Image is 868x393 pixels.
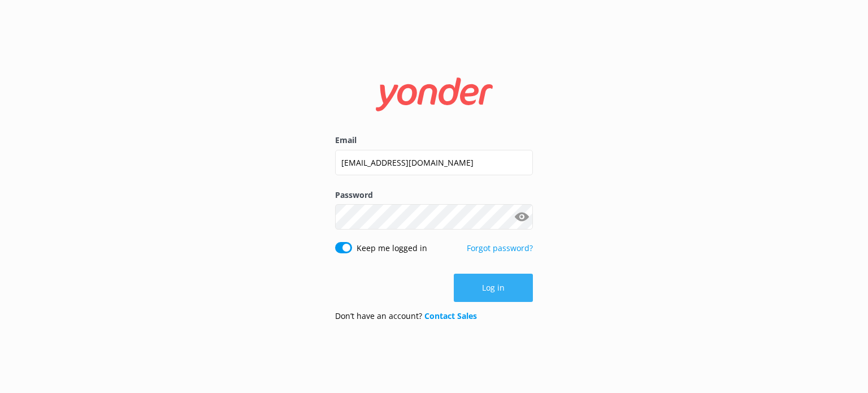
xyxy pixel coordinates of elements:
[335,150,533,175] input: user@emailaddress.com
[335,310,477,322] p: Don’t have an account?
[357,242,427,254] label: Keep me logged in
[335,189,533,201] label: Password
[467,243,533,253] a: Forgot password?
[424,310,477,321] a: Contact Sales
[454,274,533,302] button: Log in
[335,134,533,146] label: Email
[510,206,533,228] button: Show password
